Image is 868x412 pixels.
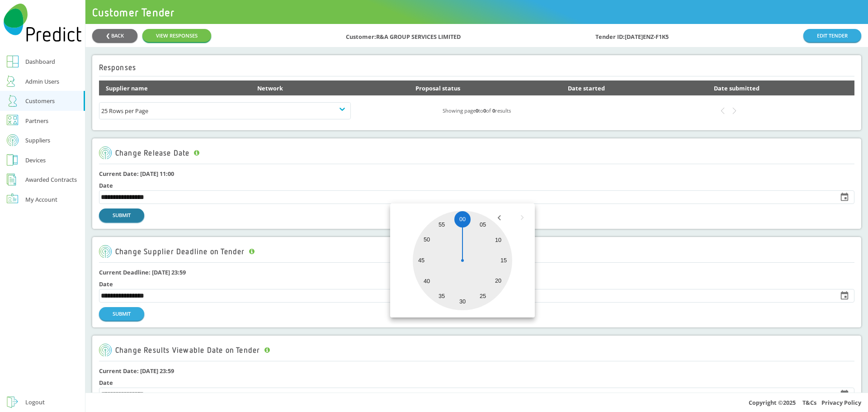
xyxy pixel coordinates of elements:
[836,287,854,305] button: Choose date, selected date is Oct 17, 2025
[99,63,137,72] h2: Responses
[99,307,144,320] button: SUBMIT
[99,267,855,278] h1: Current Deadline: [DATE] 23:59
[25,56,55,67] div: Dashboard
[476,107,478,114] b: 0
[802,398,816,407] a: T&Cs
[365,83,510,94] div: Proposal status
[836,189,854,206] button: Choose date, selected date is Oct 6, 2025
[101,105,349,116] div: 25 Rows per Page
[492,107,495,114] b: 0
[25,397,45,407] div: Logout
[524,83,649,94] div: Date started
[25,194,57,205] div: My Account
[4,4,82,42] img: Predict Mobile
[99,281,855,288] h4: Date
[99,168,855,179] h1: Current Date: [DATE] 11:00
[25,76,59,87] div: Admin Users
[99,245,255,258] div: Change Supplier Deadline on Tender
[25,155,46,166] div: Devices
[595,28,669,42] div: Tender ID: [DATE]ENZ-F1K5
[821,398,861,407] a: Privacy Policy
[142,29,211,42] a: VIEW RESPONSES
[351,105,603,116] div: Showing page to of results
[25,135,50,146] div: Suppliers
[99,147,200,160] div: Change Release Date
[803,29,861,42] a: EDIT TENDER
[25,174,77,185] div: Awarded Contracts
[492,210,507,225] button: open previous view
[92,29,137,42] button: ❮ BACK
[257,83,351,94] div: Network
[99,182,855,189] h4: Date
[99,365,855,376] h1: Current Date: [DATE] 23:59
[662,83,811,94] div: Date submitted
[836,386,854,403] button: Choose date, selected date is Oct 21, 2025
[25,95,55,106] div: Customers
[483,107,486,114] b: 0
[99,208,144,222] button: SUBMIT
[99,344,270,357] div: Change Results Viewable Date on Tender
[346,28,461,42] div: Customer: R&A GROUP SERVICES LIMITED
[99,379,855,386] h4: Date
[25,115,48,126] div: Partners
[106,83,244,94] div: Supplier name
